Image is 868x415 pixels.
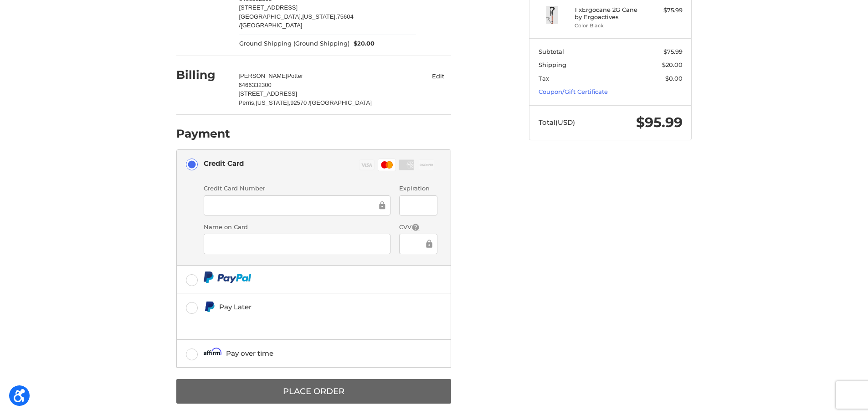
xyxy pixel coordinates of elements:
div: Pay Later [219,299,388,314]
span: [STREET_ADDRESS] [239,90,298,97]
span: Ground Shipping (Ground Shipping) [239,39,349,48]
h2: Payment [176,127,230,141]
span: Potter [287,72,303,79]
iframe: PayPal Message 1 [204,314,389,328]
iframe: Secure Credit Card Frame - Credit Card Number [210,200,377,210]
h2: Billing [176,68,230,82]
span: 6466332300 [239,82,272,88]
span: [US_STATE], [256,99,290,106]
span: [GEOGRAPHIC_DATA], [239,13,303,20]
span: Shipping [539,61,566,68]
label: Name on Card [204,223,390,232]
span: $95.99 [636,114,683,131]
div: Pay over time [226,346,273,361]
span: [US_STATE], [302,13,337,20]
h4: 1 x Ergocane 2G Cane by Ergoactives [575,6,644,21]
span: [STREET_ADDRESS] [239,4,298,11]
span: Subtotal [539,48,564,55]
span: [GEOGRAPHIC_DATA] [241,22,302,29]
span: [GEOGRAPHIC_DATA] [310,99,372,106]
span: $20.00 [662,61,683,68]
span: $20.00 [349,39,375,48]
iframe: Secure Credit Card Frame - Expiration Date [406,200,431,210]
img: Pay Later icon [204,301,215,313]
span: [PERSON_NAME] [239,72,288,79]
a: Coupon/Gift Certificate [539,88,608,95]
li: Color Black [575,22,644,30]
img: Affirm icon [204,348,222,359]
span: Perris, [239,99,256,106]
span: 92570 / [290,99,310,106]
div: $75.99 [647,6,683,15]
iframe: Secure Credit Card Frame - Cardholder Name [210,239,384,249]
span: $75.99 [663,48,683,55]
span: Tax [539,75,549,82]
span: Total (USD) [539,118,575,127]
button: Place Order [176,379,451,404]
img: PayPal icon [204,272,252,283]
button: Edit [425,69,451,82]
label: Credit Card Number [204,184,390,193]
div: Credit Card [204,156,244,171]
label: CVV [399,223,437,232]
span: $0.00 [665,75,683,82]
label: Expiration [399,184,437,193]
iframe: Secure Credit Card Frame - CVV [406,239,424,249]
